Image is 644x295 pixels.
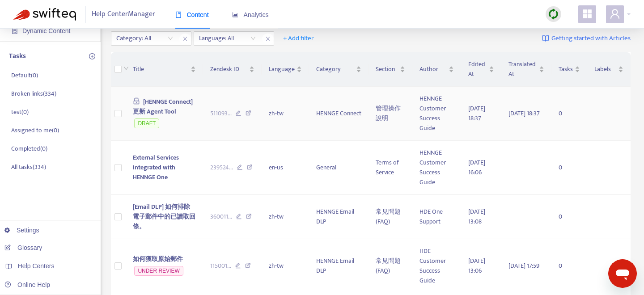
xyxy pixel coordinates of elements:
[133,64,189,74] span: Title
[283,33,314,44] span: + Add filter
[551,239,587,293] td: 0
[22,27,70,34] span: Dynamic Content
[276,31,321,46] button: + Add filter
[582,8,593,19] span: appstore
[134,266,183,276] span: UNDER REVIEW
[4,227,39,234] a: Settings
[508,59,537,79] span: Translated At
[11,89,56,98] p: Broken links ( 334 )
[175,11,209,18] span: Content
[608,259,637,288] iframe: 開啟傳訊視窗按鈕
[468,103,485,123] span: [DATE] 18:37
[412,52,461,87] th: Author
[232,11,269,18] span: Analytics
[210,109,232,118] span: 511093 ...
[548,8,559,20] img: sync.dc5367851b00ba804db3.png
[210,64,247,74] span: Zendesk ID
[461,52,502,87] th: Edited At
[412,141,461,195] td: HENNGE Customer Success Guide
[468,59,487,79] span: Edited At
[508,108,540,118] span: [DATE] 18:37
[12,28,18,34] span: container
[610,8,620,19] span: user
[4,244,42,251] a: Glossary
[376,64,398,74] span: Section
[269,64,295,74] span: Language
[419,64,446,74] span: Author
[542,31,631,46] a: Getting started with Articles
[551,141,587,195] td: 0
[11,126,59,135] p: Assigned to me ( 0 )
[4,281,50,288] a: Online Help
[179,34,191,44] span: close
[13,8,76,21] img: Swifteq
[133,254,183,264] span: 如何獲取原始郵件
[210,212,232,222] span: 360011 ...
[133,97,140,105] span: lock
[468,256,485,276] span: [DATE] 13:06
[92,6,155,23] span: Help Center Manager
[11,71,38,80] p: Default ( 0 )
[369,195,413,239] td: 常見問題 (FAQ)
[126,52,203,87] th: Title
[369,141,413,195] td: Terms of Service
[412,87,461,141] td: HENNGE Customer Success Guide
[123,66,129,71] span: down
[309,52,369,87] th: Category
[559,64,573,74] span: Tasks
[412,239,461,293] td: HDE Customer Success Guide
[11,107,29,117] p: test ( 0 )
[11,162,46,172] p: All tasks ( 334 )
[412,195,461,239] td: HDE One Support
[309,141,369,195] td: General
[369,52,413,87] th: Section
[133,152,179,182] span: External Services Integrated with HENNGE One
[369,87,413,141] td: 管理操作說明
[133,202,195,232] span: [Email DLP] 如何排除電子郵件中的已讀取回條。
[468,157,485,177] span: [DATE] 16:06
[501,52,551,87] th: Translated At
[468,206,485,227] span: [DATE] 13:08
[262,87,309,141] td: zh-tw
[551,195,587,239] td: 0
[134,118,159,128] span: DRAFT
[369,239,413,293] td: 常見問題 (FAQ)
[309,195,369,239] td: HENNGE Email DLP
[508,261,539,271] span: [DATE] 17:59
[9,51,26,62] p: Tasks
[309,239,369,293] td: HENNGE Email DLP
[133,97,193,117] span: [HENNGE Connect] 更新 Agent Tool
[316,64,354,74] span: Category
[262,239,309,293] td: zh-tw
[551,87,587,141] td: 0
[542,35,549,42] img: image-link
[262,195,309,239] td: zh-tw
[594,64,616,74] span: Labels
[262,52,309,87] th: Language
[203,52,262,87] th: Zendesk ID
[210,163,233,173] span: 239524 ...
[587,52,631,87] th: Labels
[89,53,95,59] span: plus-circle
[210,261,231,271] span: 115001 ...
[175,12,182,18] span: book
[309,87,369,141] td: HENNGE Connect
[262,141,309,195] td: en-us
[232,12,238,18] span: area-chart
[551,52,587,87] th: Tasks
[551,34,631,44] span: Getting started with Articles
[18,262,55,270] span: Help Centers
[262,34,274,44] span: close
[11,144,47,153] p: Completed ( 0 )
